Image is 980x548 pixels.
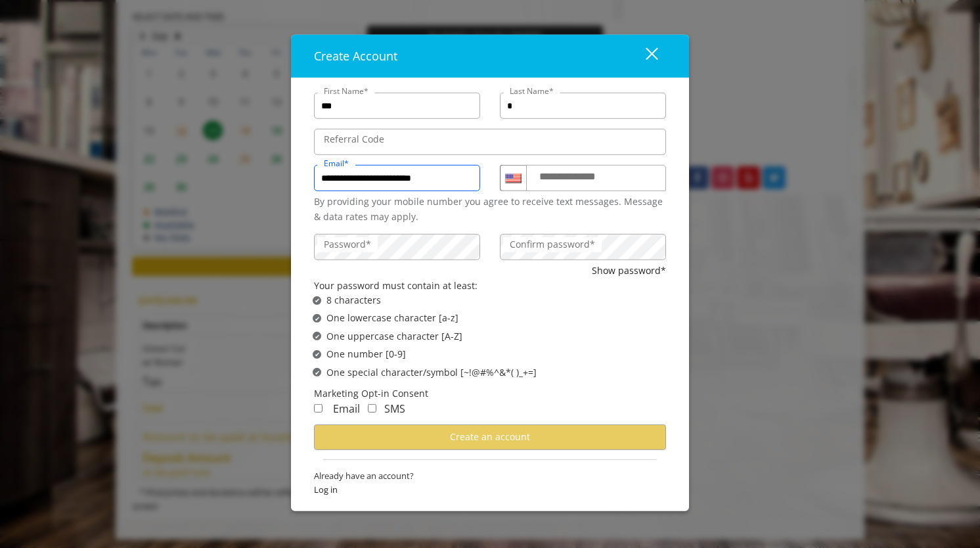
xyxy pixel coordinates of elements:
span: ✔ [315,331,320,342]
label: Email* [317,157,355,170]
span: 8 characters [326,293,381,308]
div: Your password must contain at least: [314,278,666,292]
input: Receive Marketing Email [314,404,323,413]
span: SMS [384,401,405,416]
span: ✔ [315,313,320,323]
span: Log in [314,483,666,497]
span: ✔ [315,367,320,378]
span: One lowercase character [a-z] [326,311,458,325]
button: close dialog [621,43,666,70]
input: FirstName [314,93,480,119]
button: Show password* [592,263,666,278]
span: Create Account [314,48,397,64]
button: Create an account [314,424,666,450]
span: One special character/symbol [~!@#%^&*( )_+=] [326,365,537,379]
input: Email [314,165,480,191]
label: Password* [317,237,378,252]
input: Receive Marketing SMS [368,404,376,413]
div: close dialog [631,47,657,66]
span: One uppercase character [A-Z] [326,329,462,344]
input: Lastname [500,93,666,119]
input: Password [314,234,480,260]
input: ConfirmPassword [500,234,666,260]
label: Confirm password* [503,237,602,252]
span: ✔ [315,349,320,359]
span: Already have an account? [314,469,666,483]
span: ✔ [315,295,320,306]
label: Referral Code [317,132,391,147]
label: Last Name* [503,85,560,97]
div: Country [500,165,526,191]
span: Create an account [450,430,530,443]
input: ReferralCode [314,129,666,155]
label: First Name* [317,85,375,97]
span: One number [0-9] [326,347,406,361]
div: By providing your mobile number you agree to receive text messages. Message & data rates may apply. [314,194,666,224]
span: Email [333,401,360,416]
div: Marketing Opt-in Consent [314,386,666,401]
